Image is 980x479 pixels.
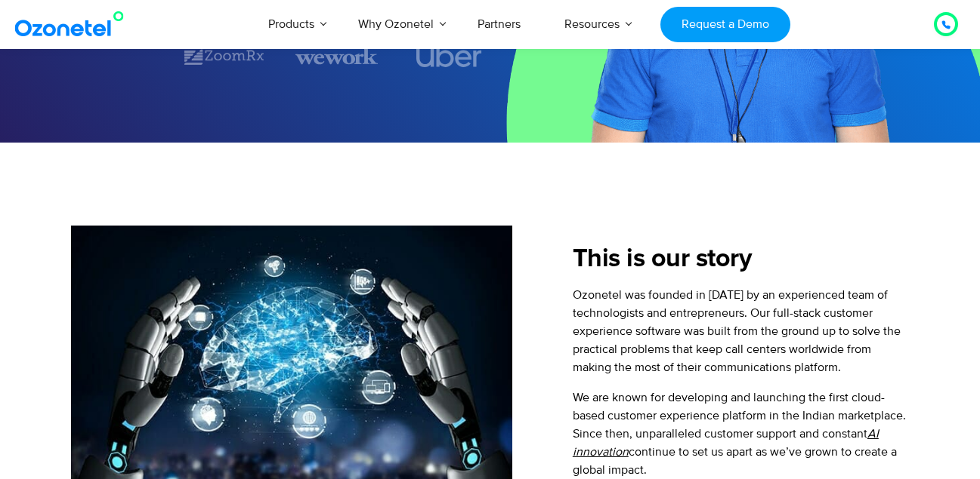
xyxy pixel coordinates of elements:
div: 4 / 7 [408,45,490,67]
div: 1 / 7 [71,47,153,65]
div: 2 / 7 [183,42,265,69]
div: Image Carousel [71,42,490,69]
h2: This is our story [573,244,909,275]
u: AI innovation [573,426,879,459]
p: We are known for developing and launching the first cloud-based customer experience platform in t... [573,388,909,479]
img: zoomrx [183,42,265,69]
a: Request a Demo [660,7,790,42]
img: uber [416,45,482,67]
img: wework [295,42,378,69]
div: 3 / 7 [295,42,378,69]
p: Ozonetel was founded in [DATE] by an experienced team of technologists and entrepreneurs. Our ful... [573,286,909,376]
